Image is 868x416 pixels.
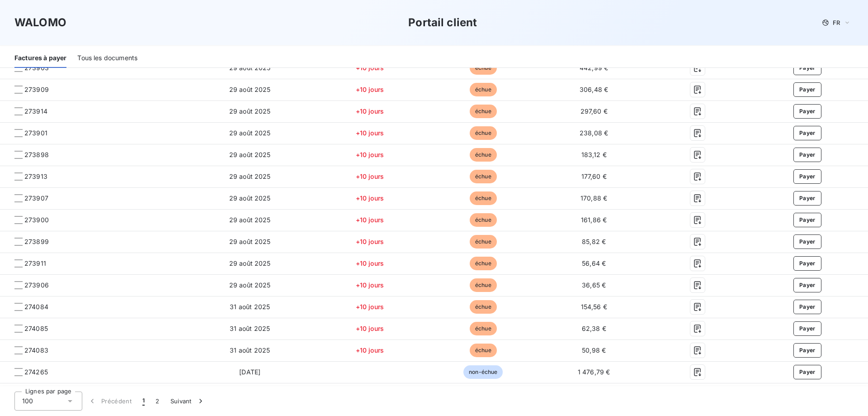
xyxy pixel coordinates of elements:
[582,281,606,289] span: 36,65 €
[470,322,497,335] span: échue
[463,365,503,379] span: non-échue
[24,324,48,333] span: 274085
[470,61,497,75] span: échue
[24,194,48,203] span: 273907
[793,126,821,140] button: Payer
[356,325,384,332] span: +10 jours
[165,392,211,411] button: Suivant
[581,151,607,158] span: 183,12 €
[793,234,821,249] button: Payer
[24,368,48,377] span: 274265
[793,343,821,358] button: Payer
[229,194,271,202] span: 29 août 2025
[793,278,821,292] button: Payer
[470,344,497,357] span: échue
[793,82,821,97] button: Payer
[230,325,270,332] span: 31 août 2025
[470,213,497,227] span: échue
[24,85,49,94] span: 273909
[229,216,271,224] span: 29 août 2025
[470,235,497,249] span: échue
[77,49,137,68] div: Tous les documents
[230,303,270,311] span: 31 août 2025
[150,392,165,411] button: 2
[580,129,608,137] span: 238,08 €
[229,172,271,180] span: 29 août 2025
[24,172,47,181] span: 273913
[582,238,606,245] span: 85,82 €
[356,86,384,93] span: +10 jours
[581,172,607,180] span: 177,60 €
[356,259,384,267] span: +10 jours
[580,194,607,202] span: 170,88 €
[793,321,821,336] button: Payer
[356,281,384,289] span: +10 jours
[470,278,497,292] span: échue
[229,107,271,115] span: 29 août 2025
[793,191,821,206] button: Payer
[793,256,821,271] button: Payer
[24,237,49,246] span: 273899
[470,191,497,205] span: échue
[14,49,66,68] div: Factures à payer
[580,107,608,115] span: 297,60 €
[470,257,497,270] span: échue
[470,148,497,162] span: échue
[582,259,606,267] span: 56,64 €
[24,215,49,225] span: 273900
[356,129,384,137] span: +10 jours
[229,238,271,245] span: 29 août 2025
[24,259,46,268] span: 273911
[356,238,384,245] span: +10 jours
[230,346,270,354] span: 31 août 2025
[142,397,145,406] span: 1
[580,86,608,93] span: 306,48 €
[22,397,33,406] span: 100
[581,216,607,224] span: 161,86 €
[793,213,821,227] button: Payer
[793,148,821,162] button: Payer
[408,14,477,31] h3: Portail client
[356,216,384,224] span: +10 jours
[470,170,497,183] span: échue
[24,129,47,138] span: 273901
[356,172,384,180] span: +10 jours
[14,14,66,31] h3: WALOMO
[793,300,821,314] button: Payer
[229,129,271,137] span: 29 août 2025
[833,19,840,26] span: FR
[229,151,271,158] span: 29 août 2025
[24,107,47,116] span: 273914
[356,303,384,311] span: +10 jours
[470,126,497,140] span: échue
[356,346,384,354] span: +10 jours
[82,392,137,411] button: Précédent
[24,281,49,290] span: 273906
[137,392,150,411] button: 1
[470,83,497,96] span: échue
[470,300,497,314] span: échue
[229,281,271,289] span: 29 août 2025
[24,302,48,311] span: 274084
[24,63,49,72] span: 273903
[793,61,821,75] button: Payer
[356,194,384,202] span: +10 jours
[582,346,606,354] span: 50,98 €
[24,150,49,159] span: 273898
[793,104,821,119] button: Payer
[239,368,260,376] span: [DATE]
[470,105,497,118] span: échue
[793,169,821,184] button: Payer
[24,346,48,355] span: 274083
[793,365,821,379] button: Payer
[229,259,271,267] span: 29 août 2025
[229,86,271,93] span: 29 août 2025
[581,303,607,311] span: 154,56 €
[356,151,384,158] span: +10 jours
[582,325,606,332] span: 62,38 €
[578,368,610,376] span: 1 476,79 €
[356,107,384,115] span: +10 jours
